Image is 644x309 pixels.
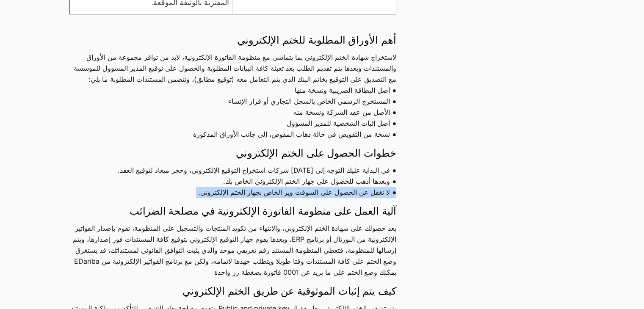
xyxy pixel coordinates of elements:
[69,146,396,160] h4: خطوات الحصول على الختم الإلكتروني
[69,165,396,198] p: ● في البداية عليك التوجه إلى [DATE] شركات استخراج التوقيع الإلكتروني، وحجز ميعاد لتوقيع العقد. ● ...
[69,33,396,47] h4: أهم الأوراق المطلوبة للختم الإلكتروني
[69,204,396,218] h4: آلية العمل على منظومة الفاتورة الإلكترونية في مصلحة الضرائب
[69,284,396,298] h4: كيف يتم إثبات الموثوقية عن طريق الختم الإلكتروني
[69,85,396,140] p: ● أصل البطاقة الضريبية ونسخة منها ● المستخرج الرسمي الخاص بالسجل التجاري أو قرار الإنشاء ● الأصل ...
[69,223,396,278] p: بعد حصولك على شهادة الختم الإلكتروني، والانتهاء من تكويد المنتجات والتسجيل على المنظومة، تقوم بإص...
[69,52,396,85] p: لاستخراج شهادة الختم الإلكتروني بما يتماشى مع منظومة الفاتورة الإلكترونية، لابد من توافر مجموعة م...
